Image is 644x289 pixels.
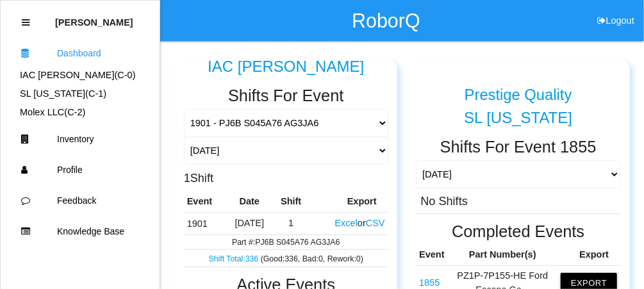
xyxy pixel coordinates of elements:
[1,154,160,185] a: Profile
[1,216,160,247] a: Knowledge Base
[416,223,620,241] h2: Completed Events
[335,218,358,229] button: Excel
[187,251,385,265] p: (Good: 336 , Bad: 0 , Rework: 0 )
[22,7,29,38] div: Close
[184,212,226,235] td: PJ6B S045A76 AG3JA6
[20,70,136,80] a: IAC [PERSON_NAME](C-0)
[309,192,388,212] th: Export
[20,88,106,99] a: SL [US_STATE](C-1)
[1,38,160,69] a: Dashboard
[184,87,388,105] h2: Shifts For Event
[416,138,620,156] h2: Shifts For Event 1855
[557,245,620,265] th: Export
[448,245,557,265] th: Part Number(s)
[416,76,620,126] a: Prestige Quality SL [US_STATE]
[366,218,385,229] button: CSV
[465,87,572,103] h5: Prestige Quality
[1,69,160,83] div: IAC Alma's Dashboard
[1,185,160,216] a: Feedback
[184,169,213,185] h3: 1 Shift
[20,107,85,117] a: Molex LLC(C-2)
[273,212,309,235] td: 1
[184,58,388,75] div: IAC [PERSON_NAME]
[421,193,468,208] h3: No Shifts
[226,192,273,212] th: Date
[1,124,160,154] a: Inventory
[55,7,133,28] p: Thomas Sontag
[419,277,440,288] a: 1855
[416,245,448,265] th: Event
[332,217,385,231] div: or
[1,106,160,120] div: Molex LLC's Dashboard
[226,212,273,235] td: [DATE]
[209,254,261,263] a: Shift Total:336
[273,192,309,212] th: Shift
[416,110,620,126] div: SL [US_STATE]
[1,87,160,101] div: SL Tennessee's Dashboard
[184,192,226,212] th: Event
[184,235,388,249] td: Part #: PJ6B S045A76 AG3JA6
